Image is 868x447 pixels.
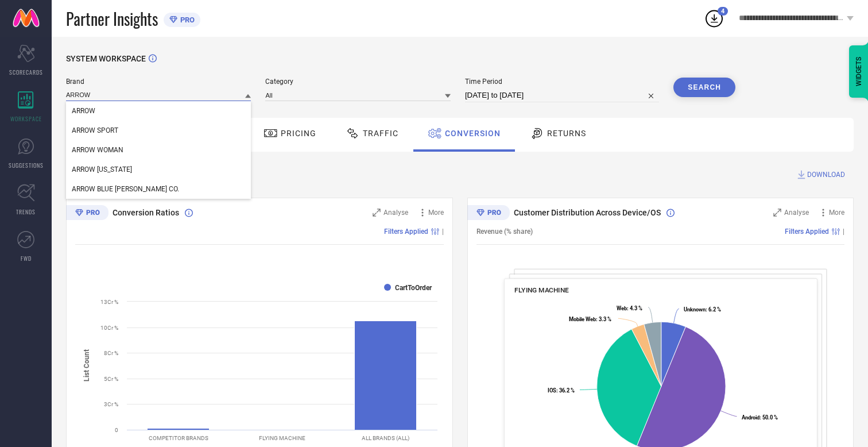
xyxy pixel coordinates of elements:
[362,435,409,441] text: ALL BRANDS (ALL)
[829,209,844,217] span: More
[281,129,316,138] span: Pricing
[115,427,118,433] text: 0
[16,207,36,216] span: TRENDS
[66,205,108,222] div: Premium
[547,388,574,394] text: : 36.2 %
[9,68,43,76] span: SCORECARDS
[66,78,251,86] span: Brand
[72,185,179,193] span: ARROW BLUE [PERSON_NAME] CO.
[465,88,659,102] input: Select time period
[72,146,123,154] span: ARROW WOMAN
[395,284,432,292] text: CartToOrder
[373,209,381,217] svg: Zoom
[265,78,450,86] span: Category
[807,169,845,180] span: DOWNLOAD
[83,349,91,382] tspan: List Count
[568,317,611,323] text: : 3.3 %
[66,179,251,199] div: ARROW BLUE JEAN CO.
[100,325,118,331] text: 10Cr %
[177,16,195,24] span: PRO
[445,129,501,138] span: Conversion
[476,228,533,236] span: Revenue (% share)
[384,228,428,236] span: Filters Applied
[10,114,42,123] span: WORKSPACE
[259,435,305,441] text: FLYING MACHINE
[547,388,556,394] tspan: IOS
[21,254,32,263] span: FWD
[514,286,568,294] span: FLYING MACHINE
[66,140,251,160] div: ARROW WOMAN
[704,8,724,29] div: Open download list
[9,161,44,169] span: SUGGESTIONS
[383,209,408,217] span: Analyse
[465,78,659,86] span: Time Period
[617,305,642,311] text: : 4.3 %
[428,209,444,217] span: More
[66,101,251,121] div: ARROW
[149,435,208,441] text: COMPETITOR BRANDS
[104,401,118,407] text: 3Cr %
[785,228,829,236] span: Filters Applied
[66,160,251,179] div: ARROW NEW YORK
[66,54,146,63] span: SYSTEM WORKSPACE
[72,107,95,115] span: ARROW
[683,307,720,313] text: : 6.2 %
[104,376,118,382] text: 5Cr %
[683,307,705,313] tspan: Unknown
[363,129,398,138] span: Traffic
[72,165,132,174] span: ARROW [US_STATE]
[741,415,777,421] text: : 50.0 %
[514,208,661,217] span: Customer Distribution Across Device/OS
[547,129,586,138] span: Returns
[617,305,627,311] tspan: Web
[72,126,118,134] span: ARROW SPORT
[784,209,809,217] span: Analyse
[721,7,724,15] span: 4
[467,205,510,222] div: Premium
[741,415,759,421] tspan: Android
[66,7,158,30] span: Partner Insights
[843,228,844,236] span: |
[568,317,595,323] tspan: Mobile Web
[66,121,251,140] div: ARROW SPORT
[113,208,179,217] span: Conversion Ratios
[104,350,118,356] text: 8Cr %
[673,78,735,97] button: Search
[100,299,118,305] text: 13Cr %
[773,209,781,217] svg: Zoom
[442,228,444,236] span: |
